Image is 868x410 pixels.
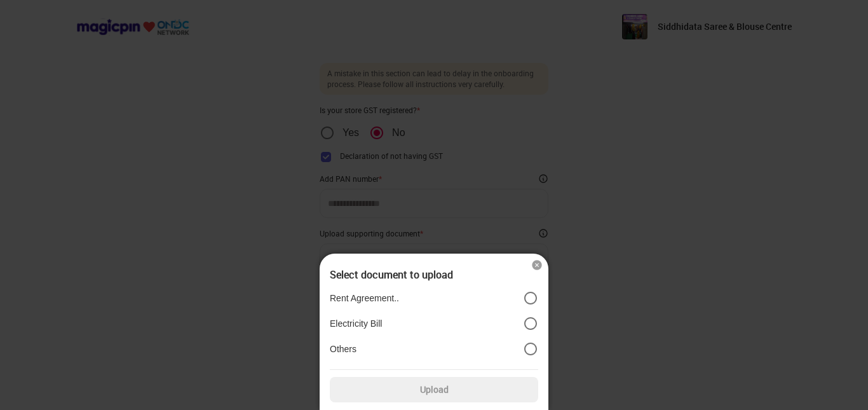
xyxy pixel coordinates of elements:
p: Electricity Bill [330,318,382,329]
p: Others [330,343,356,355]
div: position [330,285,538,362]
p: Rent Agreement.. [330,292,399,304]
div: Select document to upload [330,269,538,280]
img: cross_icon.7ade555c.svg [531,259,543,271]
